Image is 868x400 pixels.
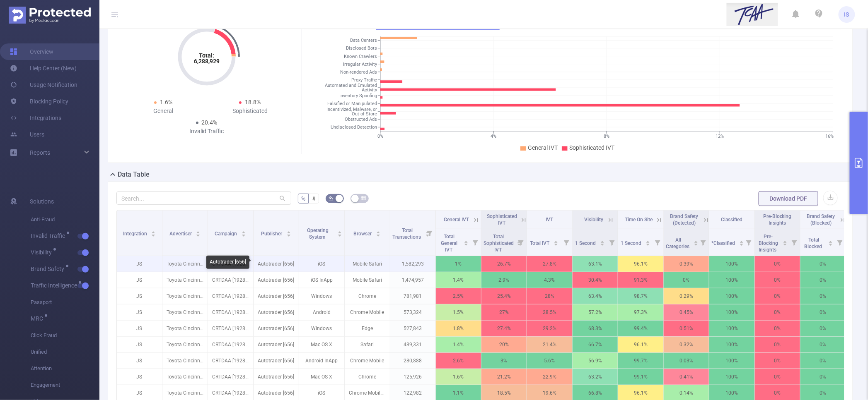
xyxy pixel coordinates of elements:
[763,213,792,226] span: Pre-Blocking Insights
[464,240,469,242] i: icon: caret-up
[338,230,342,232] i: icon: caret-up
[528,144,558,151] span: General IVT
[31,233,68,239] span: Invalid Traffic
[162,288,208,304] p: Toyota Cincinnati [4291]
[604,134,610,139] tspan: 8%
[436,256,481,272] p: 1%
[117,353,162,369] p: JS
[376,230,381,235] div: Sort
[844,6,849,23] span: IS
[829,240,833,242] i: icon: caret-up
[618,256,663,272] p: 96.1%
[621,240,643,246] span: 1 Second
[646,240,650,242] i: icon: caret-up
[162,256,208,272] p: Toyota Cincinnati [4291]
[31,249,55,255] span: Visibility
[709,288,754,304] p: 100%
[600,240,604,242] i: icon: caret-up
[199,52,214,59] tspan: Total:
[327,101,377,106] tspan: Falsified or Manipulated
[208,304,253,320] p: CRTDAA [192860]
[345,304,390,320] p: Chrome Mobile
[160,99,172,105] span: 1.6%
[666,237,691,249] span: All Categories
[436,321,481,336] p: 1.8%
[350,38,377,43] tspan: Data Centers
[116,192,291,205] input: Search...
[743,229,754,256] i: Filter menu
[208,321,253,336] p: CRTDAA [192860]
[339,93,377,98] tspan: Inventory Spoofing
[338,233,342,236] i: icon: caret-down
[800,369,846,385] p: 0%
[646,240,650,244] div: Sort
[340,69,377,75] tspan: Non-rendered Ads
[573,256,618,272] p: 63.1%
[325,83,377,89] tspan: Automated and Emulated
[464,242,469,245] i: icon: caret-down
[800,288,846,304] p: 0%
[694,240,699,244] div: Sort
[709,256,754,272] p: 100%
[484,234,514,253] span: Total Sophisticated IVT
[261,231,283,237] span: Publisher
[352,111,377,117] tspan: Out-of-Store
[618,288,663,304] p: 98.7%
[618,321,663,336] p: 99.4%
[390,272,435,288] p: 1,474,957
[390,256,435,272] p: 1,582,293
[664,353,709,369] p: 0.03%
[117,304,162,320] p: JS
[196,230,201,235] div: Sort
[464,240,469,244] div: Sort
[254,369,299,385] p: Autotrader [656]
[362,88,377,93] tspan: Activity
[162,369,208,385] p: Toyota Cincinnati [4291]
[694,240,698,242] i: icon: caret-up
[436,304,481,320] p: 1.5%
[436,272,481,288] p: 1.4%
[162,337,208,352] p: Toyota Cincinnati [4291]
[299,272,344,288] p: iOS InApp
[664,369,709,385] p: 0.41%
[31,360,99,377] span: Attention
[481,369,527,385] p: 21.2%
[554,242,559,245] i: icon: caret-down
[31,327,99,344] span: Click Fraud
[618,353,663,369] p: 99.7%
[118,170,150,180] h2: Data Table
[709,337,754,352] p: 100%
[10,77,77,93] a: Usage Notification
[10,43,53,60] a: Overview
[670,213,699,226] span: Brand Safety (Detected)
[299,288,344,304] p: Windows
[151,230,156,235] div: Sort
[254,288,299,304] p: Autotrader [656]
[215,231,239,237] span: Campaign
[286,233,291,236] i: icon: caret-down
[10,126,44,143] a: Users
[123,231,148,237] span: Integration
[783,240,788,244] div: Sort
[573,288,618,304] p: 63.4%
[390,337,435,352] p: 489,331
[711,240,736,246] span: *Classified
[739,242,744,245] i: icon: caret-down
[202,119,218,126] span: 20.4%
[618,369,663,385] p: 99.1%
[286,230,291,232] i: icon: caret-up
[600,240,605,244] div: Sort
[117,337,162,352] p: JS
[424,211,435,256] i: Filter menu
[286,230,291,235] div: Sort
[664,304,709,320] p: 0.45%
[162,353,208,369] p: Toyota Cincinnati [4291]
[196,230,201,232] i: icon: caret-up
[573,272,618,288] p: 30.4%
[664,337,709,352] p: 0.32%
[527,369,572,385] p: 22.9%
[664,272,709,288] p: 0%
[444,217,469,223] span: General IVT
[554,240,559,242] i: icon: caret-up
[527,304,572,320] p: 28.5%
